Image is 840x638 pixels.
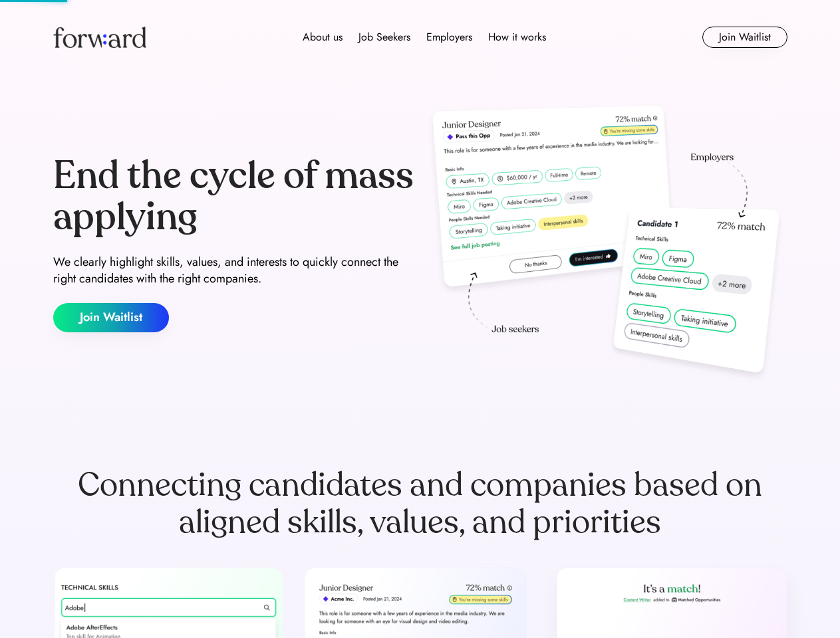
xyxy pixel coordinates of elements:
button: Join Waitlist [702,27,787,48]
button: Join Waitlist [53,303,169,332]
img: Forward logo [53,27,146,48]
div: End the cycle of mass applying [53,156,415,237]
div: About us [303,29,343,45]
div: Job Seekers [358,29,410,45]
div: Connecting candidates and companies based on aligned skills, values, and priorities [53,467,787,541]
div: Employers [426,29,472,45]
img: hero-image.png [426,101,787,387]
div: How it works [488,29,546,45]
div: We clearly highlight skills, values, and interests to quickly connect the right candidates with t... [53,254,415,287]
